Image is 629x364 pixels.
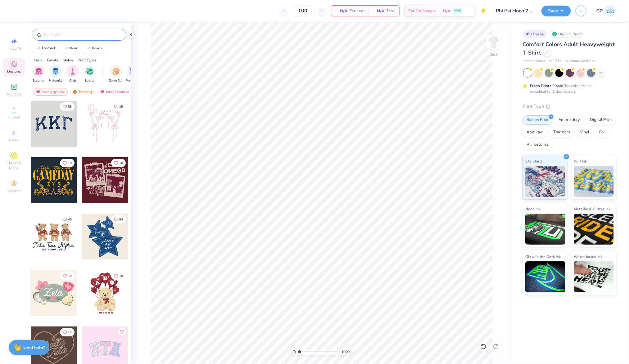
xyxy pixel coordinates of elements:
[574,206,611,212] span: Metallic & Glitter Ink
[68,331,72,334] span: 17
[541,6,571,16] button: Save
[68,218,72,221] span: 40
[525,261,565,292] img: Glow in the Dark Ink
[85,78,95,83] span: Sports
[487,36,500,48] img: Back
[60,272,75,280] button: Like
[43,32,122,38] input: Try "Alpha"
[63,57,73,63] div: Styles
[523,103,617,110] div: Print Type
[36,90,41,94] img: most_fav.gif
[70,47,78,50] div: bear
[386,8,396,14] span: Total
[72,90,77,94] img: trending.gif
[68,274,72,277] span: 19
[7,69,21,74] span: Designs
[119,274,123,277] span: 10
[68,105,72,108] span: 33
[554,115,584,125] div: Embroidery
[66,65,79,83] div: filter for Club
[126,65,140,83] div: filter for Parent's Weekend
[565,59,596,64] span: Minimum Order: 24 +
[119,162,123,165] span: 10
[3,161,25,171] span: Clipart & logos
[530,83,563,88] strong: Fresh Prints Flash:
[60,159,75,167] button: Like
[530,83,606,94] div: This color can be expedited for 5 day delivery.
[596,5,617,17] a: GP
[111,159,126,167] button: Like
[109,65,123,83] div: filter for Game Day
[47,57,58,63] div: Events
[596,7,603,15] span: GP
[454,9,461,13] span: FREE
[523,115,553,125] div: Screen Print
[550,30,585,38] div: Original Proof
[491,5,537,17] input: Untitled Design
[342,349,351,355] span: 100 %
[523,30,547,38] div: # 511662A
[586,115,616,125] div: Digital Print
[574,166,614,197] img: Puff Ink
[112,68,120,75] img: Game Day Image
[523,41,615,56] span: Comfort Colors Adult Heavyweight T-Shirt
[86,68,93,75] img: Sports Image
[372,8,384,14] span: N/A
[335,8,347,14] span: N/A
[523,128,547,137] div: Applique
[525,206,541,212] span: Neon Ink
[408,8,432,14] span: Est. Delivery
[574,261,614,292] img: Water based Ink
[109,78,123,83] span: Game Day
[525,158,542,164] span: Standard
[525,214,565,245] img: Neon Ink
[7,92,21,97] span: Add Text
[64,47,69,50] img: trend_line.gif
[23,345,45,351] strong: Need help?
[69,78,76,83] span: Club
[86,47,91,50] img: trend_line.gif
[32,65,45,83] div: filter for Sorority
[525,253,561,260] span: Glow in the Dark Ink
[129,68,137,75] img: Parent's Weekend Image
[49,78,63,83] span: Fraternity
[60,102,75,111] button: Like
[34,57,42,63] div: Orgs
[111,102,126,111] button: Like
[118,328,126,335] button: Like
[84,65,96,83] div: filter for Sports
[42,47,56,50] div: football
[61,44,80,53] button: bear
[574,214,614,245] img: Metallic & Glitter Ink
[84,65,96,83] button: filter button
[574,158,587,164] span: Puff Ink
[291,5,315,16] input: – –
[576,128,593,137] div: Vinyl
[83,44,105,53] button: beach
[49,65,63,83] div: filter for Fraternity
[443,8,450,14] span: N/A
[33,78,44,83] span: Sorority
[69,68,76,75] img: Club Image
[100,90,105,94] img: most_fav.gif
[111,272,126,280] button: Like
[595,128,610,137] div: Foil
[490,51,498,57] div: Back
[7,46,21,51] span: Image AI
[126,78,140,83] span: Parent's Weekend
[66,65,79,83] button: filter button
[7,189,21,193] span: Decorate
[525,166,565,197] img: Standard
[604,5,617,17] img: Gene Padilla
[36,47,41,50] img: trend_line.gif
[60,328,75,336] button: Like
[111,215,126,224] button: Like
[126,65,140,83] button: filter button
[35,68,42,75] img: Sorority Image
[349,8,364,14] span: Per Item
[549,128,574,137] div: Transfers
[32,65,45,83] button: filter button
[8,115,20,120] span: Upload
[119,218,123,221] span: 84
[92,47,102,50] div: beach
